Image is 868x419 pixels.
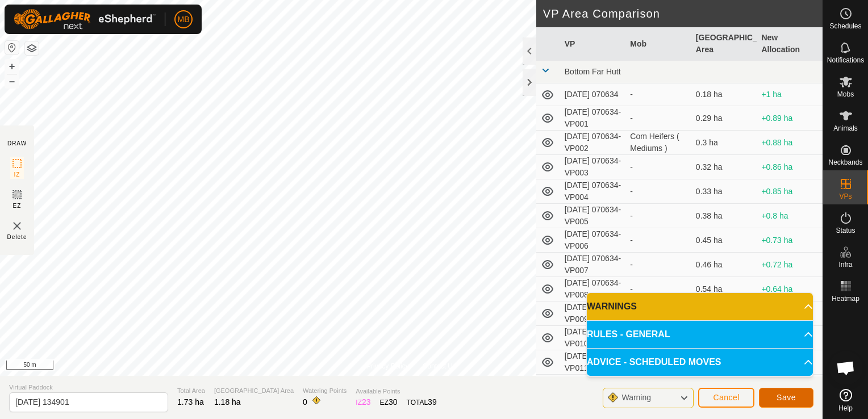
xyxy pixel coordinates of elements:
button: Map Layers [25,41,39,55]
span: Virtual Paddock [9,383,168,392]
td: [DATE] 070634-VP011 [560,350,626,375]
span: WARNINGS [587,300,637,313]
span: 39 [428,397,437,407]
td: 0.33 ha [691,179,757,204]
span: Neckbands [828,159,862,166]
span: 1.18 ha [214,397,241,407]
div: Open chat [829,351,863,385]
p-accordion-header: RULES - GENERAL [587,321,813,348]
span: Mobs [837,91,854,98]
td: 0.29 ha [691,106,757,131]
span: Watering Points [303,386,347,396]
span: ADVICE - SCHEDULED MOVES [587,355,721,369]
div: - [630,283,687,295]
td: +0.73 ha [757,228,823,253]
td: 0.18 ha [691,83,757,106]
div: - [630,186,687,198]
td: [DATE] 070634-VP010 [560,326,626,350]
th: New Allocation [757,27,823,61]
span: MB [178,14,190,26]
span: Heatmap [832,295,859,302]
span: Save [777,393,796,402]
span: 0 [303,397,307,407]
div: TOTAL [407,396,437,408]
span: Cancel [713,393,740,402]
h2: VP Area Comparison [543,7,823,20]
button: Reset Map [5,41,19,55]
span: Bottom Far Hutt [565,67,621,76]
span: Available Points [356,387,436,396]
th: [GEOGRAPHIC_DATA] Area [691,27,757,61]
button: + [5,60,19,73]
span: Total Area [177,386,205,396]
img: VP [10,219,24,233]
th: Mob [625,27,691,61]
span: RULES - GENERAL [587,328,670,341]
td: [DATE] 070634 [560,83,626,106]
td: +1 ha [757,83,823,106]
td: [DATE] 070634-VP012 [560,375,626,399]
td: [DATE] 070634-VP007 [560,253,626,277]
td: 0.3 ha [691,131,757,155]
span: 30 [389,397,398,407]
td: [DATE] 070634-VP001 [560,106,626,131]
span: Animals [833,125,858,132]
div: IZ [356,396,370,408]
span: VPs [839,193,852,200]
span: Notifications [827,57,864,64]
td: 0.45 ha [691,228,757,253]
td: [DATE] 070634-VP008 [560,277,626,301]
span: 23 [362,397,371,407]
div: - [630,89,687,100]
button: – [5,74,19,88]
div: EZ [380,396,398,408]
img: Gallagher Logo [14,9,156,30]
td: 0.54 ha [691,277,757,301]
td: [DATE] 070634-VP004 [560,179,626,204]
button: Cancel [698,388,754,408]
span: Status [836,227,855,234]
span: Help [838,405,853,412]
span: IZ [14,170,20,179]
td: [DATE] 070634-VP002 [560,131,626,155]
td: [DATE] 070634-VP009 [560,301,626,326]
td: +0.89 ha [757,106,823,131]
td: +0.8 ha [757,204,823,228]
td: +0.85 ha [757,179,823,204]
td: +0.64 ha [757,277,823,301]
div: - [630,259,687,271]
td: [DATE] 070634-VP003 [560,155,626,179]
a: Contact Us [423,361,456,371]
td: [DATE] 070634-VP006 [560,228,626,253]
th: VP [560,27,626,61]
span: EZ [13,202,22,210]
div: Com Heifers ( Mediums ) [630,131,687,154]
p-accordion-header: ADVICE - SCHEDULED MOVES [587,349,813,376]
span: Warning [621,393,651,402]
span: Delete [7,233,27,241]
td: [DATE] 070634-VP005 [560,204,626,228]
div: DRAW [7,139,27,148]
div: - [630,112,687,124]
td: 0.32 ha [691,155,757,179]
span: 1.73 ha [177,397,204,407]
a: Help [823,384,868,416]
span: Schedules [829,23,861,30]
td: +0.86 ha [757,155,823,179]
a: Privacy Policy [366,361,409,371]
span: [GEOGRAPHIC_DATA] Area [214,386,294,396]
button: Save [759,388,813,408]
div: - [630,210,687,222]
td: +0.88 ha [757,131,823,155]
span: Infra [838,261,852,268]
div: - [630,234,687,246]
td: +0.72 ha [757,253,823,277]
td: 0.46 ha [691,253,757,277]
div: - [630,161,687,173]
td: 0.38 ha [691,204,757,228]
p-accordion-header: WARNINGS [587,293,813,320]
